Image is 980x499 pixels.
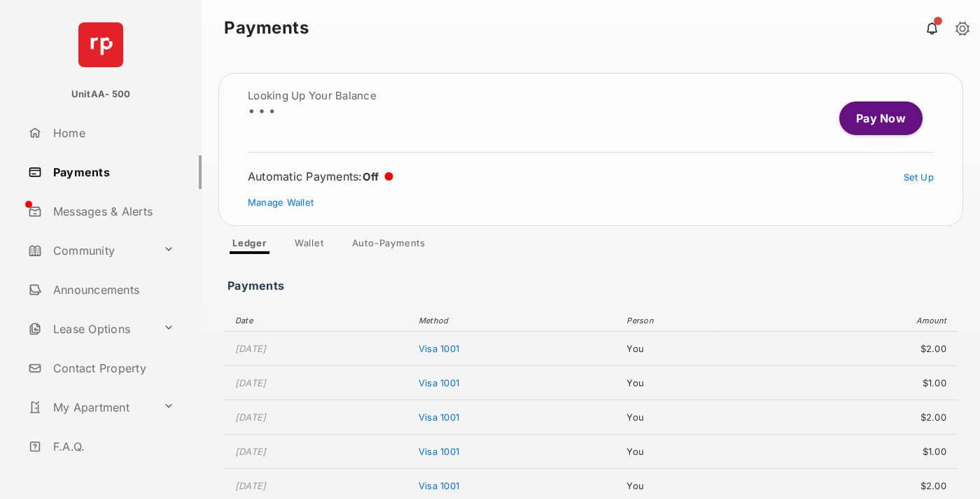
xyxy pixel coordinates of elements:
[224,20,309,36] strong: Payments
[904,171,934,183] a: Set Up
[22,391,157,424] a: My Apartment
[363,170,379,183] span: Off
[619,310,773,332] th: Person
[773,435,958,469] td: $1.00
[22,116,202,150] a: Home
[235,412,267,423] time: [DATE]
[248,169,393,183] div: Automatic Payments :
[22,155,202,189] a: Payments
[773,332,958,366] td: $2.00
[773,310,958,332] th: Amount
[22,273,202,307] a: Announcements
[419,480,459,491] span: Visa 1001
[235,446,267,457] time: [DATE]
[619,400,773,435] td: You
[619,435,773,469] td: You
[412,310,619,332] th: Method
[619,332,773,366] td: You
[221,237,278,254] a: Ledger
[78,22,123,67] img: svg+xml;base64,PHN2ZyB4bWxucz0iaHR0cDovL3d3dy53My5vcmcvMjAwMC9zdmciIHdpZHRoPSI2NCIgaGVpZ2h0PSI2NC...
[22,430,202,463] a: F.A.Q.
[773,400,958,435] td: $2.00
[419,446,459,457] span: Visa 1001
[235,377,267,388] time: [DATE]
[419,377,459,388] span: Visa 1001
[248,197,314,208] a: Manage Wallet
[22,312,157,346] a: Lease Options
[619,366,773,400] td: You
[22,234,157,267] a: Community
[283,237,335,254] a: Wallet
[419,343,459,354] span: Visa 1001
[248,90,377,101] h2: Looking up your balance
[71,87,131,101] p: UnitAA- 500
[227,279,288,285] h3: Payments
[341,237,437,254] a: Auto-Payments
[22,351,202,385] a: Contact Property
[419,412,459,423] span: Visa 1001
[22,195,202,228] a: Messages & Alerts
[773,366,958,400] td: $1.00
[224,310,412,332] th: Date
[235,343,267,354] time: [DATE]
[235,480,267,491] time: [DATE]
